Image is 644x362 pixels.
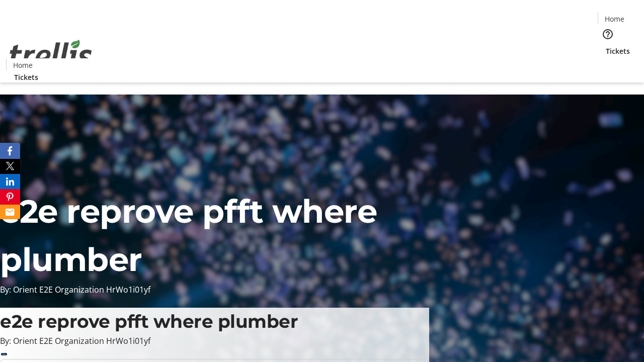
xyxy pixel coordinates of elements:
[6,72,46,82] a: Tickets
[7,60,39,70] a: Home
[14,72,38,82] span: Tickets
[606,46,630,56] span: Tickets
[598,56,618,76] button: Cart
[598,24,618,44] button: Help
[598,14,630,24] a: Home
[6,29,96,79] img: Orient E2E Organization HrWo1i01yf's Logo
[605,14,624,24] span: Home
[598,46,638,56] a: Tickets
[13,60,33,70] span: Home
